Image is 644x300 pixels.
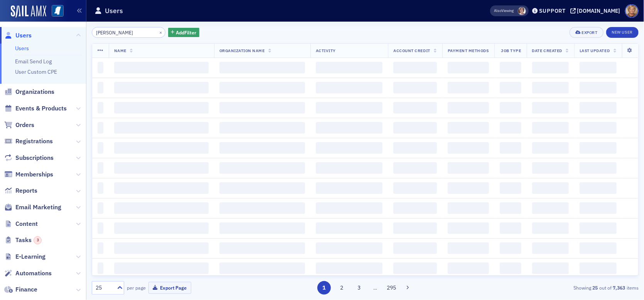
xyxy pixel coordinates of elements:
[219,182,305,194] span: ‌
[15,31,32,40] span: Users
[532,82,569,93] span: ‌
[532,162,569,174] span: ‌
[114,182,209,194] span: ‌
[98,162,103,174] span: ‌
[219,102,305,114] span: ‌
[577,7,620,14] div: [DOMAIN_NAME]
[606,27,639,38] a: New User
[532,102,569,114] span: ‌
[500,182,521,194] span: ‌
[316,222,383,234] span: ‌
[500,142,521,154] span: ‌
[532,62,569,73] span: ‌
[52,5,64,17] img: SailAMX
[448,263,489,274] span: ‌
[316,242,383,254] span: ‌
[580,222,617,234] span: ‌
[393,102,437,114] span: ‌
[500,62,521,73] span: ‌
[4,285,37,294] a: Finance
[15,285,37,294] span: Finance
[168,28,200,37] button: AddFilter
[500,82,521,93] span: ‌
[219,162,305,174] span: ‌
[114,202,209,214] span: ‌
[385,281,398,295] button: 295
[11,5,46,18] img: SailAMX
[539,7,566,14] div: Support
[114,222,209,234] span: ‌
[448,122,489,134] span: ‌
[176,29,196,36] span: Add Filter
[114,263,209,274] span: ‌
[494,8,514,14] span: Viewing
[462,284,639,291] div: Showing out of items
[532,142,569,154] span: ‌
[219,122,305,134] span: ‌
[96,284,113,292] div: 25
[15,104,67,113] span: Events & Products
[219,82,305,93] span: ‌
[34,236,42,244] div: 3
[393,242,437,254] span: ‌
[157,29,164,36] button: ×
[219,242,305,254] span: ‌
[580,242,617,254] span: ‌
[494,8,502,13] div: Also
[98,102,103,114] span: ‌
[393,48,430,53] span: Account Credit
[114,242,209,254] span: ‌
[316,48,336,53] span: Activity
[448,82,489,93] span: ‌
[448,62,489,73] span: ‌
[532,48,562,53] span: Date Created
[393,182,437,194] span: ‌
[15,137,53,146] span: Registrations
[98,62,103,73] span: ‌
[393,142,437,154] span: ‌
[316,182,383,194] span: ‌
[393,122,437,134] span: ‌
[500,242,521,254] span: ‌
[570,27,603,38] button: Export
[98,142,103,154] span: ‌
[393,263,437,274] span: ‌
[448,48,489,53] span: Payment Methods
[580,48,610,53] span: Last Updated
[532,263,569,274] span: ‌
[4,121,34,129] a: Orders
[500,263,521,274] span: ‌
[15,58,52,65] a: Email Send Log
[219,202,305,214] span: ‌
[580,162,617,174] span: ‌
[532,202,569,214] span: ‌
[219,222,305,234] span: ‌
[4,104,67,113] a: Events & Products
[448,202,489,214] span: ‌
[15,45,29,52] a: Users
[15,203,61,212] span: Email Marketing
[92,27,165,38] input: Search…
[15,170,53,179] span: Memberships
[98,263,103,274] span: ‌
[625,4,639,18] span: Profile
[114,102,209,114] span: ‌
[448,162,489,174] span: ‌
[15,236,42,244] span: Tasks
[4,170,53,179] a: Memberships
[532,182,569,194] span: ‌
[98,122,103,134] span: ‌
[105,6,123,15] h1: Users
[15,121,34,129] span: Orders
[4,186,37,195] a: Reports
[316,82,383,93] span: ‌
[500,122,521,134] span: ‌
[316,202,383,214] span: ‌
[532,222,569,234] span: ‌
[316,62,383,73] span: ‌
[518,7,526,15] span: Lydia Carlisle
[15,154,54,162] span: Subscriptions
[4,236,42,244] a: Tasks3
[393,162,437,174] span: ‌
